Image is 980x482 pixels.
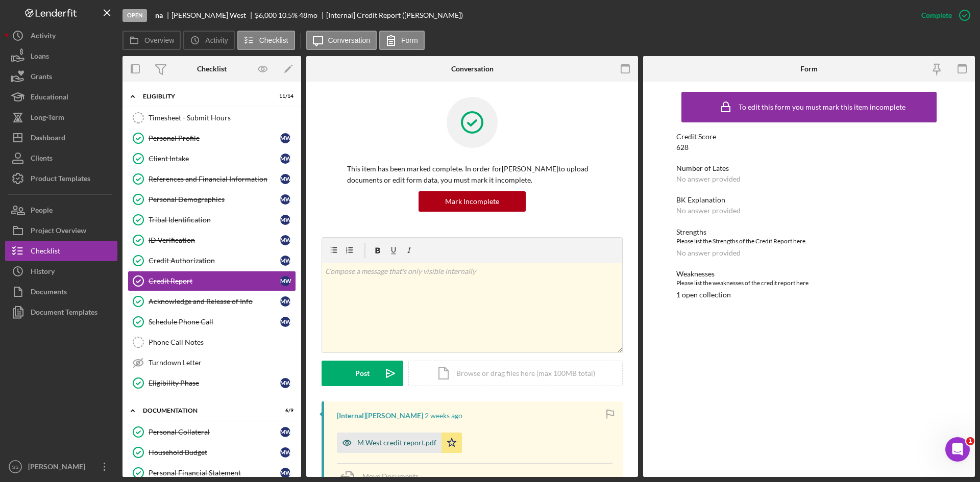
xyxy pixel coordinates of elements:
div: M W [280,174,290,184]
iframe: Intercom live chat [945,437,970,462]
div: M W [280,296,290,307]
a: References and Financial InformationMW [128,169,296,189]
a: Personal CollateralMW [128,422,296,442]
div: History [31,261,55,284]
button: Loans [5,46,117,66]
time: 2025-09-10 20:36 [425,412,462,420]
div: No answer provided [676,175,741,183]
button: History [5,261,117,282]
a: Client IntakeMW [128,148,296,169]
div: Credit Authorization [149,257,280,265]
div: BK Explanation [676,196,942,204]
div: 6 / 9 [275,408,293,414]
a: ID VerificationMW [128,230,296,250]
button: Post [322,361,403,386]
button: M West credit report.pdf [337,433,462,453]
div: [PERSON_NAME] West [171,11,255,19]
div: Complete [921,5,952,26]
button: Documents [5,282,117,302]
button: Activity [5,26,117,46]
label: Form [401,36,418,44]
span: 1 [966,437,974,445]
button: Form [379,31,425,50]
div: M W [280,256,290,266]
div: Dashboard [31,128,65,150]
div: Documents [31,282,67,305]
button: Complete [911,5,975,26]
div: Please list the Strengths of the Credit Report here. [676,236,942,246]
a: Credit AuthorizationMW [128,250,296,271]
div: Open [122,9,147,22]
div: Grants [31,66,52,89]
div: M West credit report.pdf [357,439,436,447]
div: Long-Term [31,107,64,130]
div: Personal Demographics [149,195,280,204]
div: Educational [31,87,68,110]
button: Document Templates [5,302,117,322]
div: 10.5 % [278,11,298,19]
button: SS[PERSON_NAME] [5,456,117,477]
div: Credit Score [676,133,942,141]
button: Long-Term [5,107,117,128]
button: Grants [5,66,117,87]
a: Phone Call Notes [128,332,296,352]
a: Household BudgetMW [128,442,296,463]
button: Product Templates [5,168,117,189]
div: Acknowledge and Release of Info [149,297,280,306]
a: Schedule Phone CallMW [128,312,296,332]
div: People [31,200,53,223]
div: Household Budget [149,448,280,456]
div: Post [355,361,370,386]
label: Conversation [328,36,371,44]
div: Clients [31,148,53,171]
button: Checklist [5,241,117,261]
label: Activity [205,36,228,44]
div: Document Templates [31,302,97,325]
button: Clients [5,148,117,168]
a: Personal DemographicsMW [128,189,296,210]
div: Form [800,65,818,73]
div: Documentation [143,408,268,414]
div: [Internal] Credit Report ([PERSON_NAME]) [326,11,463,19]
div: M W [280,235,290,245]
b: na [155,11,163,19]
div: No answer provided [676,249,741,257]
p: This item has been marked complete. In order for [PERSON_NAME] to upload documents or edit form d... [347,163,597,186]
div: Strengths [676,228,942,236]
div: Number of Lates [676,164,942,172]
div: M W [280,427,290,437]
div: M W [280,378,290,388]
div: Eligiblity [143,93,268,99]
button: Educational [5,87,117,107]
div: [Internal] [PERSON_NAME] [337,412,423,420]
text: SS [12,464,19,470]
div: M W [280,133,290,143]
div: M W [280,468,290,478]
div: 628 [676,143,689,151]
div: References and Financial Information [149,175,280,183]
div: M W [280,447,290,458]
div: Loans [31,46,49,69]
div: 48 mo [299,11,317,19]
div: Checklist [197,65,227,73]
div: Product Templates [31,168,90,191]
div: Eligibility Phase [149,379,280,387]
div: M W [280,154,290,164]
div: Mark Incomplete [445,191,499,212]
a: Dashboard [5,128,117,148]
div: No answer provided [676,207,741,215]
button: Project Overview [5,220,117,241]
button: People [5,200,117,220]
div: Personal Collateral [149,428,280,436]
button: Mark Incomplete [419,191,526,212]
div: Tribal Identification [149,216,280,224]
div: $6,000 [255,11,277,19]
div: [PERSON_NAME] [26,456,92,479]
div: Schedule Phone Call [149,318,280,326]
div: Timesheet - Submit Hours [149,114,296,122]
div: Phone Call Notes [149,338,296,346]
